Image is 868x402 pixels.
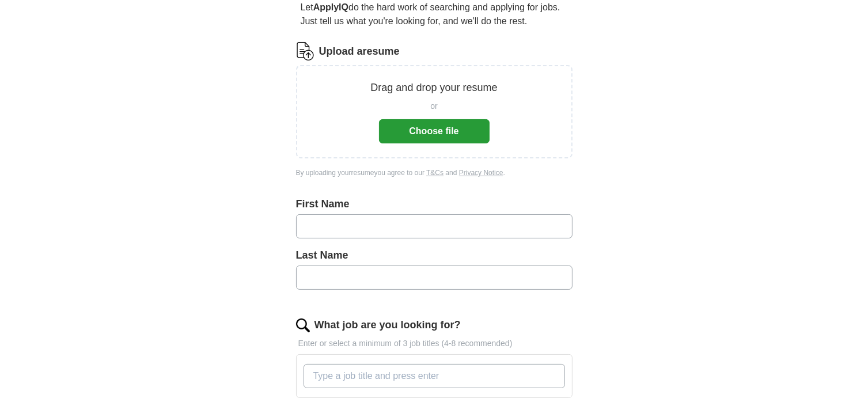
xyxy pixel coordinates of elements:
[296,168,573,178] div: By uploading your resume you agree to our and .
[296,196,573,212] label: First Name
[426,169,444,177] a: T&Cs
[370,80,497,96] p: Drag and drop your resume
[313,2,348,12] strong: ApplyIQ
[296,318,310,332] img: search.png
[296,42,314,60] img: CV Icon
[296,337,573,350] p: Enter or select a minimum of 3 job titles (4-8 recommended)
[296,248,573,263] label: Last Name
[459,169,503,177] a: Privacy Notice
[379,119,490,143] button: Choose file
[314,317,461,333] label: What job are you looking for?
[319,44,400,59] label: Upload a resume
[430,100,437,112] span: or
[304,364,565,388] input: Type a job title and press enter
